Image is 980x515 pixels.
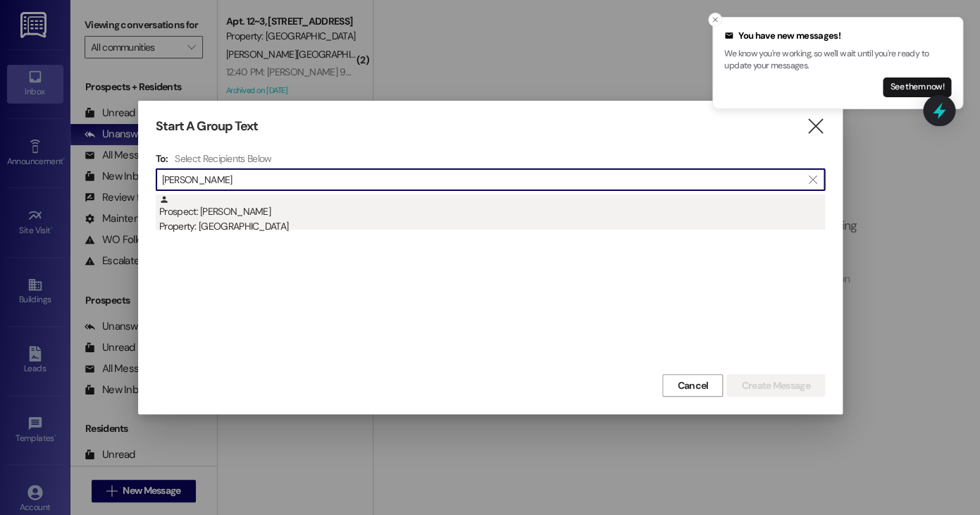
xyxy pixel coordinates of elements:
p: We know you're working, so we'll wait until you're ready to update your messages. [724,48,951,73]
span: Create Message [741,378,810,393]
h4: Select Recipients Below [175,152,271,165]
button: Clear text [802,169,824,190]
i:  [806,119,825,134]
div: Property: [GEOGRAPHIC_DATA] [159,219,825,234]
button: Close toast [708,13,722,27]
h3: To: [156,152,168,165]
div: Prospect: [PERSON_NAME] [159,194,825,235]
button: See them now! [883,77,951,97]
i:  [809,174,817,185]
button: Create Message [726,374,824,397]
input: Search for any contact or apartment [162,170,802,190]
button: Cancel [662,374,723,397]
div: Prospect: [PERSON_NAME]Property: [GEOGRAPHIC_DATA] [156,194,825,230]
h3: Start A Group Text [156,118,259,135]
span: Cancel [677,378,708,393]
div: You have new messages! [724,29,951,43]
